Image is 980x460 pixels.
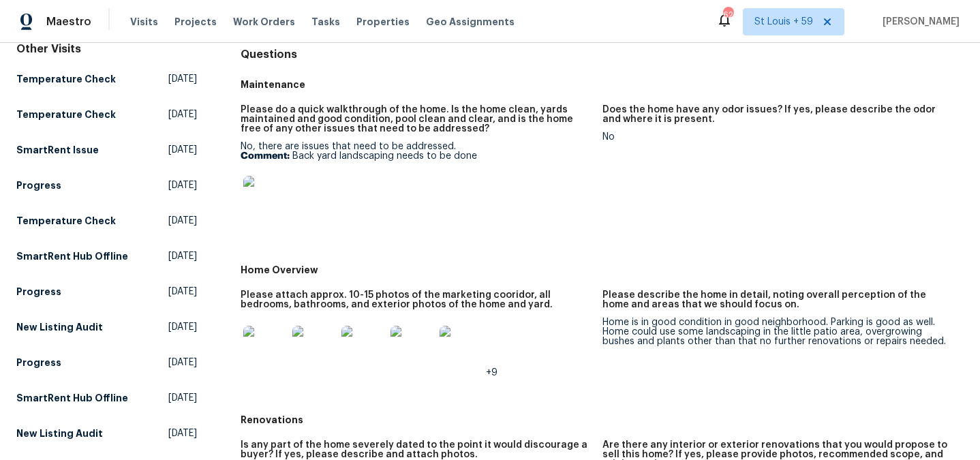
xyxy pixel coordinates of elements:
[241,105,591,134] h5: Please do a quick walkthrough of the home. Is the home clean, yards maintained and good condition...
[168,72,197,86] span: [DATE]
[356,15,410,29] span: Properties
[233,15,295,29] span: Work Orders
[426,15,515,29] span: Geo Assignments
[16,179,61,192] h5: Progress
[241,78,964,91] h5: Maintenance
[16,279,197,304] a: Progress[DATE]
[168,179,197,192] span: [DATE]
[16,72,116,86] h5: Temperature Check
[46,15,91,29] span: Maestro
[168,249,197,263] span: [DATE]
[16,427,103,440] h5: New Listing Audit
[16,244,197,269] a: SmartRent Hub Offline[DATE]
[168,427,197,440] span: [DATE]
[16,285,61,298] h5: Progress
[241,263,964,277] h5: Home Overview
[16,356,61,369] h5: Progress
[311,17,340,27] span: Tasks
[241,48,964,61] h4: Questions
[168,320,197,334] span: [DATE]
[16,391,128,405] h5: SmartRent Hub Offline
[16,249,128,263] h5: SmartRent Hub Offline
[723,8,733,22] div: 625
[16,214,116,228] h5: Temperature Check
[602,132,953,142] div: No
[168,356,197,369] span: [DATE]
[754,15,813,29] span: St Louis + 59
[16,67,197,91] a: Temperature Check[DATE]
[16,350,197,375] a: Progress[DATE]
[16,209,197,233] a: Temperature Check[DATE]
[16,108,116,121] h5: Temperature Check
[168,108,197,121] span: [DATE]
[168,214,197,228] span: [DATE]
[602,290,953,309] h5: Please describe the home in detail, noting overall perception of the home and areas that we shoul...
[130,15,158,29] span: Visits
[168,391,197,405] span: [DATE]
[16,138,197,162] a: SmartRent Issue[DATE]
[16,320,103,334] h5: New Listing Audit
[241,413,964,427] h5: Renovations
[16,42,197,56] div: Other Visits
[16,173,197,198] a: Progress[DATE]
[174,15,217,29] span: Projects
[602,318,953,346] div: Home is in good condition in good neighborhood. Parking is good as well. Home could use some land...
[877,15,960,29] span: [PERSON_NAME]
[16,315,197,339] a: New Listing Audit[DATE]
[241,142,591,228] div: No, there are issues that need to be addressed.
[602,105,953,124] h5: Does the home have any odor issues? If yes, please describe the odor and where it is present.
[241,440,591,459] h5: Is any part of the home severely dated to the point it would discourage a buyer? If yes, please d...
[16,102,197,127] a: Temperature Check[DATE]
[241,151,591,161] p: Back yard landscaping needs to be done
[486,368,497,378] span: +9
[16,386,197,410] a: SmartRent Hub Offline[DATE]
[168,285,197,298] span: [DATE]
[16,421,197,446] a: New Listing Audit[DATE]
[16,143,99,157] h5: SmartRent Issue
[241,290,591,309] h5: Please attach approx. 10-15 photos of the marketing cooridor, all bedrooms, bathrooms, and exteri...
[168,143,197,157] span: [DATE]
[241,151,290,161] b: Comment:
